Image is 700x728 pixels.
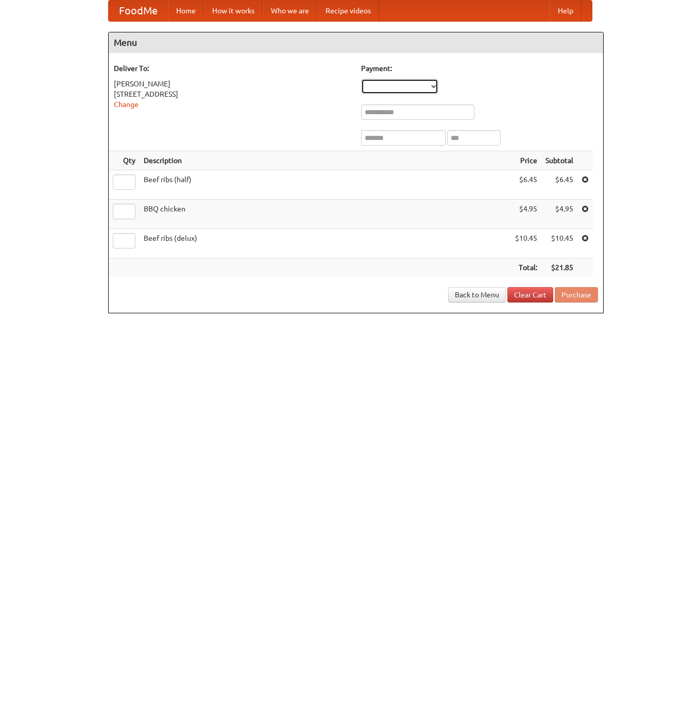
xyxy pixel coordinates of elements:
button: Purchase [555,287,598,303]
th: Price [511,151,541,170]
a: Home [168,1,204,21]
a: Clear Cart [507,287,553,303]
th: Qty [109,151,140,170]
td: Beef ribs (delux) [140,229,511,258]
th: Subtotal [541,151,577,170]
a: Recipe videos [317,1,379,21]
h5: Payment: [361,63,598,74]
td: $4.95 [541,200,577,229]
td: $6.45 [541,170,577,200]
td: $4.95 [511,200,541,229]
td: $6.45 [511,170,541,200]
a: FoodMe [109,1,168,21]
th: Description [140,151,511,170]
a: Back to Menu [448,287,506,303]
td: $10.45 [511,229,541,258]
a: Who we are [263,1,317,21]
th: $21.85 [541,258,577,277]
h4: Menu [109,32,603,53]
a: Change [114,100,139,109]
div: [PERSON_NAME] [114,79,351,89]
td: BBQ chicken [140,200,511,229]
td: Beef ribs (half) [140,170,511,200]
a: How it works [204,1,263,21]
a: Help [550,1,582,21]
h5: Deliver To: [114,63,351,74]
td: $10.45 [541,229,577,258]
div: [STREET_ADDRESS] [114,89,351,99]
th: Total: [511,258,541,277]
